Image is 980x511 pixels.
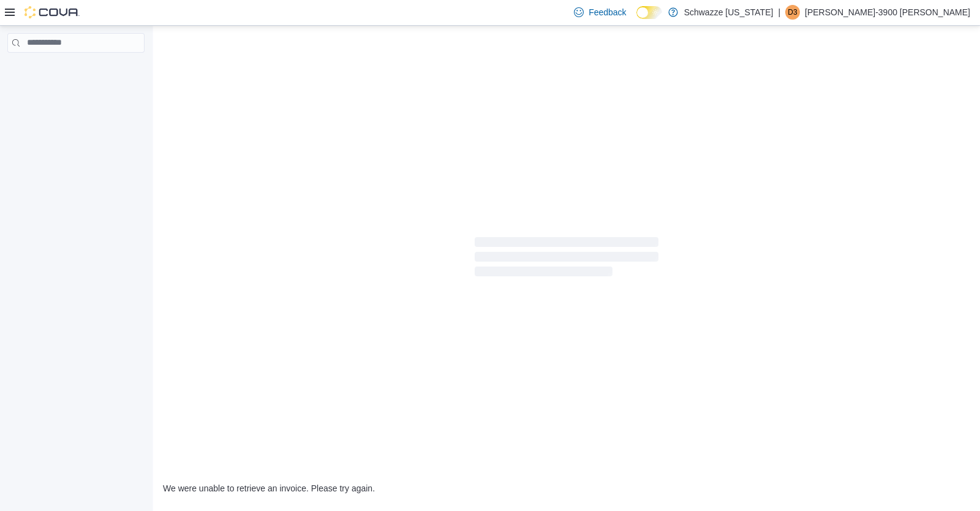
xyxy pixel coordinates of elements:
span: Loading [475,240,658,279]
nav: Complex example [7,55,145,85]
img: Cova [24,6,80,18]
span: D3 [788,5,797,20]
p: Schwazze [US_STATE] [684,5,774,20]
span: Feedback [589,6,626,18]
p: | [778,5,780,20]
div: Daniel-3900 Lopez [785,5,800,20]
input: Dark Mode [636,6,662,19]
div: We were unable to retrieve an invoice. Please try again. [163,483,970,493]
p: [PERSON_NAME]-3900 [PERSON_NAME] [805,5,970,20]
span: Dark Mode [636,19,637,20]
